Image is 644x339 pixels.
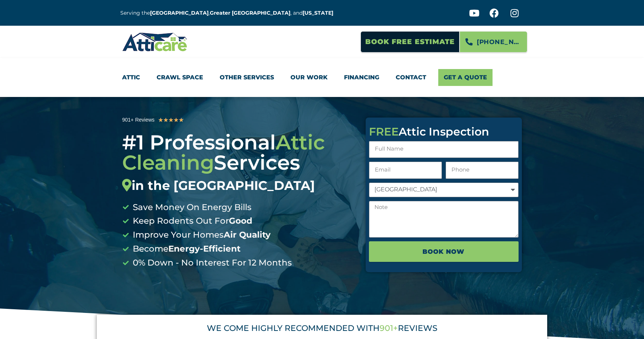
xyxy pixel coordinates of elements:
a: Financing [344,69,379,86]
span: Become [131,242,241,256]
a: Attic [122,69,140,86]
span: FREE [369,125,399,138]
a: [PHONE_NUMBER] [460,31,527,53]
a: [GEOGRAPHIC_DATA] [150,10,209,16]
a: Book Free Estimate [361,31,460,53]
i: ★ [158,115,163,125]
div: Attic Inspection [369,126,519,137]
div: 901+ Reviews [122,116,154,124]
a: Contact [396,69,426,86]
a: Greater [GEOGRAPHIC_DATA] [210,10,290,16]
span: 901+ [380,323,398,333]
span: Save Money On Energy Bills [131,201,252,214]
span: Keep Rodents Out For [131,214,252,228]
i: ★ [179,115,184,125]
input: Full Name [369,141,519,158]
div: in the [GEOGRAPHIC_DATA] [122,178,355,193]
b: Air Quality [224,230,271,240]
span: [PHONE_NUMBER] [477,36,522,48]
a: [US_STATE] [303,10,333,16]
span: Improve Your Homes [131,228,271,242]
a: Other Services [220,69,274,86]
b: Energy-Efficient [168,244,241,254]
span: Book Free Estimate [365,35,455,49]
div: #1 Professional Services [122,132,355,193]
input: Email [369,162,442,179]
i: ★ [168,115,173,125]
a: Crawl Space [157,69,203,86]
nav: Menu [122,69,522,86]
div: WE COME HIGHLY RECOMMENDED WITH REVIEWS [106,324,538,332]
button: BOOK NOW [369,241,519,262]
i: ★ [173,115,179,125]
span: 0% Down - No Interest For 12 Months [131,256,292,270]
a: Our Work [290,69,328,86]
input: Only numbers and phone characters (#, -, *, etc) are accepted. [446,162,519,179]
span: BOOK NOW [422,245,465,258]
b: Good [229,216,252,226]
span: Attic Cleaning [122,130,325,175]
i: ★ [163,115,168,125]
div: 5/5 [158,115,184,125]
p: Serving the , , and [120,9,339,17]
a: Get A Quote [438,69,493,86]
